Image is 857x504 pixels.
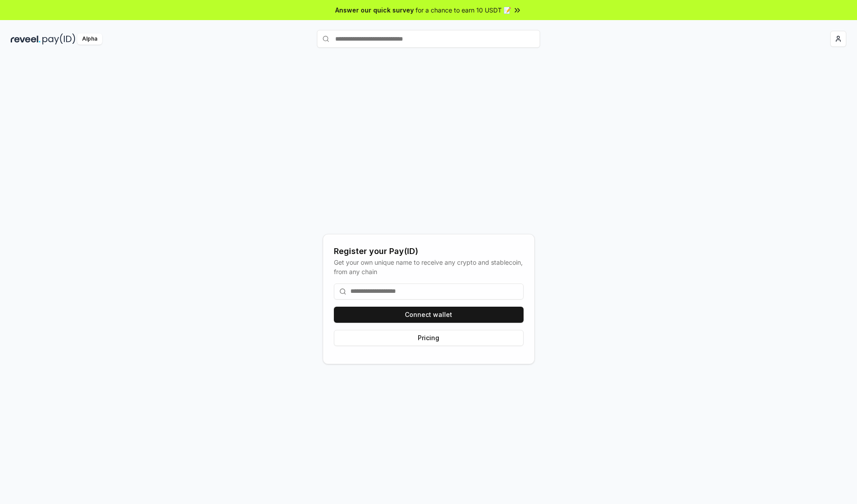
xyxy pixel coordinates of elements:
img: reveel_dark [11,33,41,45]
div: Alpha [77,33,102,45]
span: Answer our quick survey [335,5,414,15]
img: pay_id [42,33,75,45]
div: Get your own unique name to receive any crypto and stablecoin, from any chain [334,258,524,276]
button: Pricing [334,330,524,346]
button: Connect wallet [334,307,524,323]
span: for a chance to earn 10 USDT 📝 [416,5,511,15]
div: Register your Pay(ID) [334,245,524,258]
